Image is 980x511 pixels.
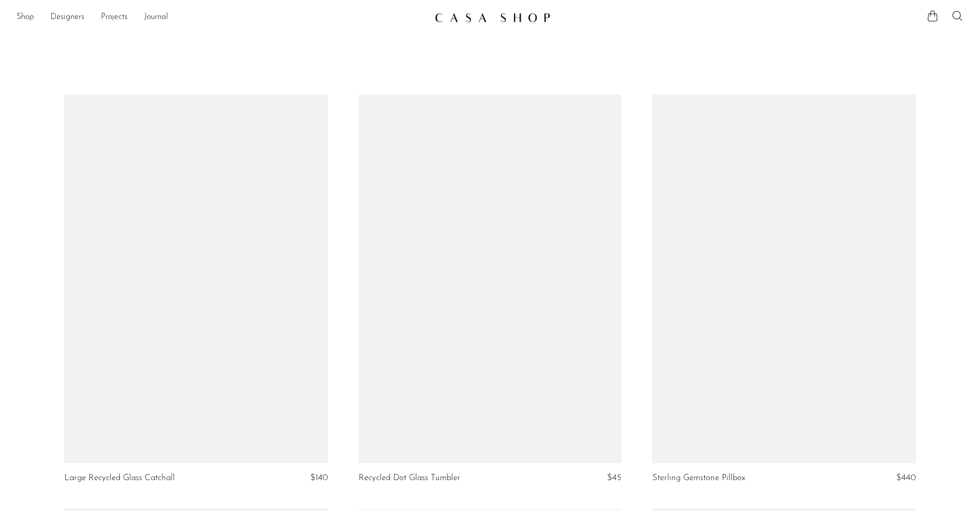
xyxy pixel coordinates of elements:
a: Sterling Gemstone Pillbox [652,473,745,483]
a: Projects [101,11,128,24]
a: Journal [144,11,168,24]
span: $140 [310,473,328,482]
span: $440 [896,473,916,482]
a: Large Recycled Glass Catchall [64,473,175,483]
a: Designers [50,11,84,24]
a: Shop [16,11,34,24]
a: Recycled Dot Glass Tumbler [359,473,460,483]
ul: NEW HEADER MENU [16,9,426,26]
span: $45 [607,473,621,482]
nav: Desktop navigation [16,9,426,26]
